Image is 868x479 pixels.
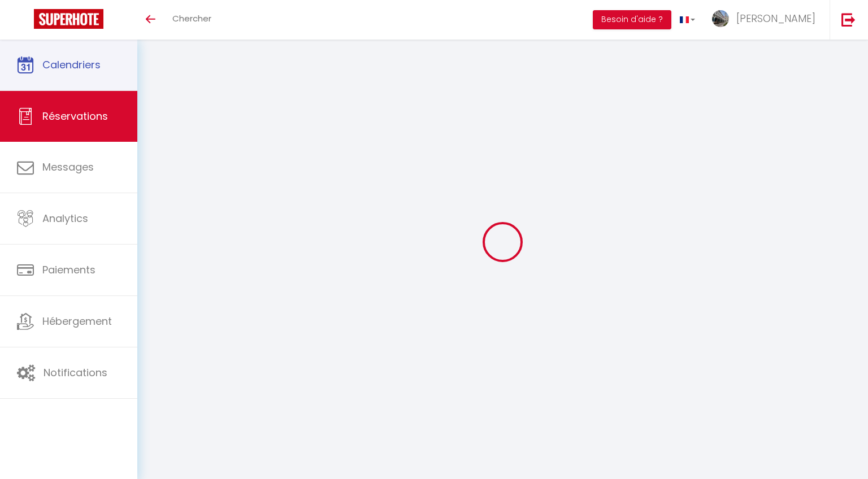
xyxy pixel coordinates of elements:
[34,9,103,29] img: Super Booking
[712,10,729,27] img: ...
[42,109,108,123] span: Réservations
[42,263,96,277] span: Paiements
[42,160,94,174] span: Messages
[42,58,101,72] span: Calendriers
[172,12,211,24] span: Chercher
[593,10,671,29] button: Besoin d'aide ?
[42,314,112,328] span: Hébergement
[42,211,88,225] span: Analytics
[736,11,815,25] span: [PERSON_NAME]
[44,365,107,380] span: Notifications
[841,12,856,27] img: logout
